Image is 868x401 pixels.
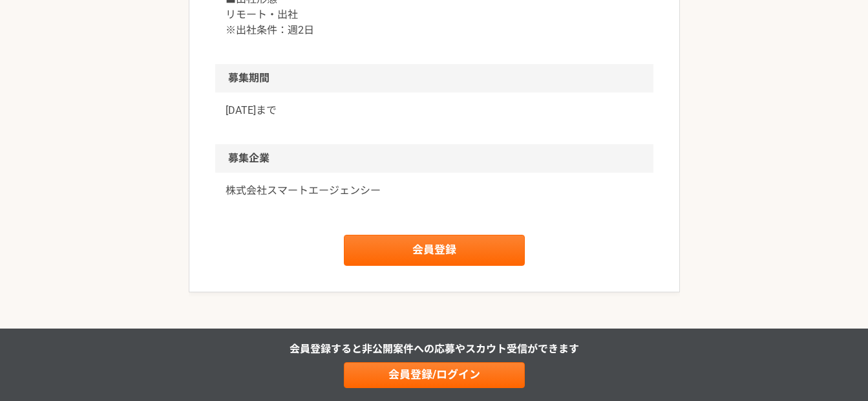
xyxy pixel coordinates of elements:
[215,64,653,92] h2: 募集期間
[226,103,643,118] p: [DATE]まで
[226,183,643,199] a: 株式会社スマートエージェンシー
[290,341,579,357] p: 会員登録すると非公開案件への応募やスカウト受信ができます
[344,362,525,388] a: 会員登録/ログイン
[215,144,653,173] h2: 募集企業
[344,235,525,266] a: 会員登録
